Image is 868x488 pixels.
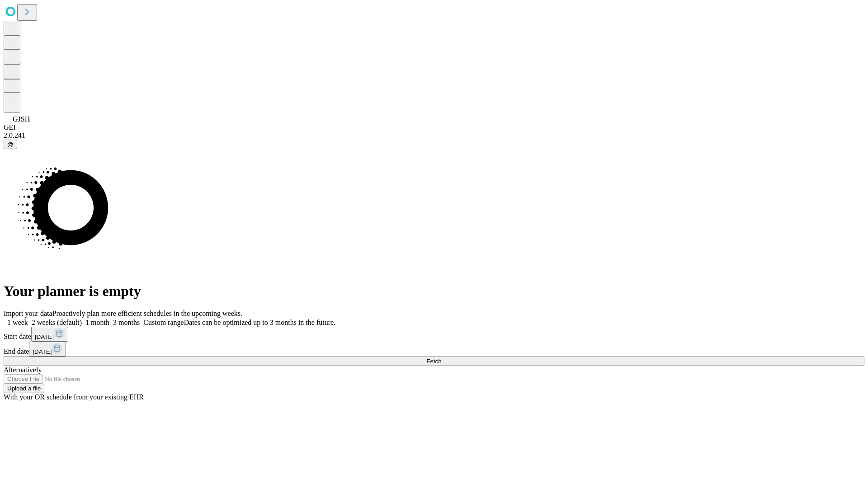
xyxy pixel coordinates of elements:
button: Fetch [4,357,864,366]
button: Upload a file [4,384,44,393]
span: 2 weeks (default) [32,319,82,326]
h1: Your planner is empty [4,283,864,300]
button: [DATE] [29,342,66,357]
span: Import your data [4,310,52,317]
div: End date [4,342,864,357]
span: [DATE] [33,348,52,355]
div: 2.0.241 [4,131,864,140]
span: 1 month [85,319,109,326]
span: Fetch [426,358,441,365]
span: With your OR schedule from your existing EHR [4,393,144,401]
span: Proactively plan more efficient schedules in the upcoming weeks. [52,310,242,317]
span: [DATE] [35,333,54,340]
span: 1 week [7,319,28,326]
button: [DATE] [31,327,68,342]
div: GEI [4,123,864,131]
span: 3 months [113,319,140,326]
button: @ [4,140,17,149]
span: GJSH [13,115,30,123]
div: Start date [4,327,864,342]
span: Alternatively [4,366,42,374]
span: @ [7,141,14,148]
span: Dates can be optimized up to 3 months in the future. [184,319,335,326]
span: Custom range [143,319,184,326]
